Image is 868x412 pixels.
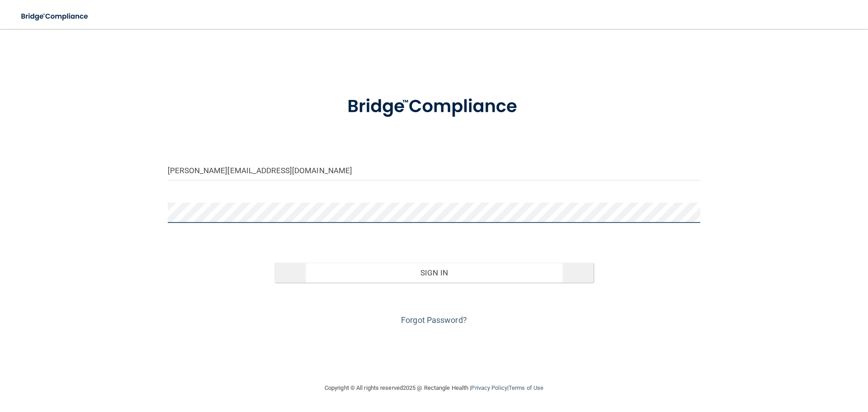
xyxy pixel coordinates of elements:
[269,374,599,403] div: Copyright © All rights reserved 2025 @ Rectangle Health | |
[401,315,467,325] a: Forgot Password?
[471,384,507,391] a: Privacy Policy
[509,384,543,391] a: Terms of Use
[14,7,97,26] img: bridge_compliance_login_screen.278c3ca4.svg
[274,263,594,283] button: Sign In
[329,83,539,130] img: bridge_compliance_login_screen.278c3ca4.svg
[168,160,700,180] input: Email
